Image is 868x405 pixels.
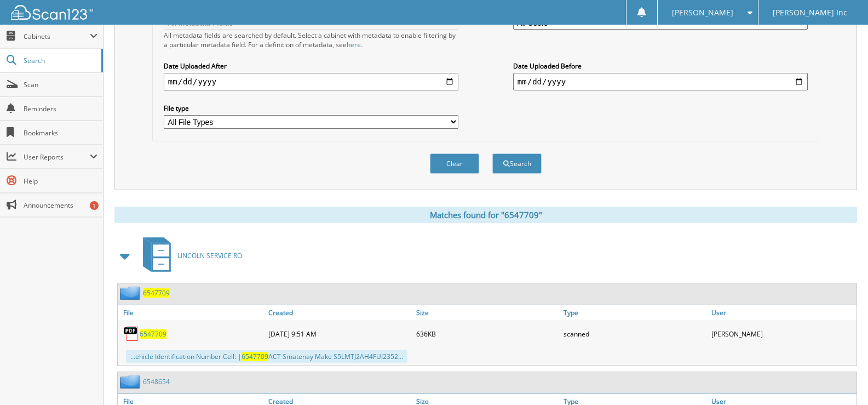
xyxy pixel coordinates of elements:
[90,201,99,210] div: 1
[143,377,170,386] a: 6548654
[24,176,97,186] span: Help
[24,152,90,162] span: User Reports
[430,153,479,174] button: Clear
[120,375,143,389] img: folder2.png
[672,9,733,16] span: [PERSON_NAME]
[123,326,140,342] img: PDF.png
[347,40,361,49] a: here
[773,9,847,16] span: [PERSON_NAME] Inc
[120,286,143,300] img: folder2.png
[24,104,97,113] span: Reminders
[24,201,97,210] span: Announcements
[24,80,97,89] span: Scan
[266,323,413,345] div: [DATE] 9:51 AM
[164,31,458,49] div: All metadata fields are searched by default. Select a cabinet with metadata to enable filtering b...
[164,61,458,71] label: Date Uploaded After
[561,323,709,345] div: scanned
[242,352,268,361] span: 6547709
[177,251,242,260] span: LINCOLN SERVICE RO
[513,61,808,71] label: Date Uploaded Before
[266,305,413,320] a: Created
[24,128,97,138] span: Bookmarks
[114,207,857,223] div: Matches found for "6547709"
[24,32,90,41] span: Cabinets
[164,104,458,113] label: File type
[24,56,96,65] span: Search
[709,323,856,345] div: [PERSON_NAME]
[164,73,458,90] input: start
[813,352,868,405] iframe: Chat Widget
[143,288,170,298] a: 6547709
[709,305,856,320] a: User
[126,350,407,363] div: ...ehicle Identification Number Cell: | ACT Smatenay Make S5LMTJ2AH4FUI2352...
[513,73,808,90] input: end
[413,305,561,320] a: Size
[413,323,561,345] div: 636KB
[140,329,166,339] a: 6547709
[492,153,542,174] button: Search
[11,5,93,20] img: scan123-logo-white.svg
[136,234,242,277] a: LINCOLN SERVICE RO
[561,305,709,320] a: Type
[118,305,266,320] a: File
